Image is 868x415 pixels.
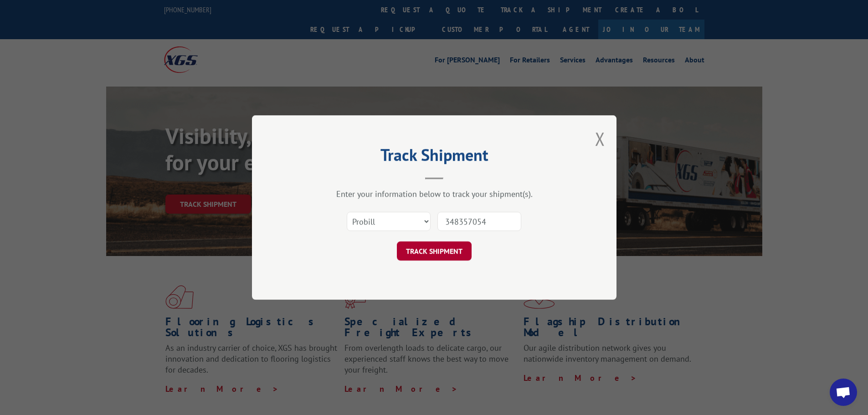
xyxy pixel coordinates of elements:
[397,241,472,261] button: TRACK SHIPMENT
[298,149,571,166] h2: Track Shipment
[437,212,521,231] input: Number(s)
[595,127,605,151] button: Close modal
[830,379,857,406] div: Open chat
[298,189,571,199] div: Enter your information below to track your shipment(s).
